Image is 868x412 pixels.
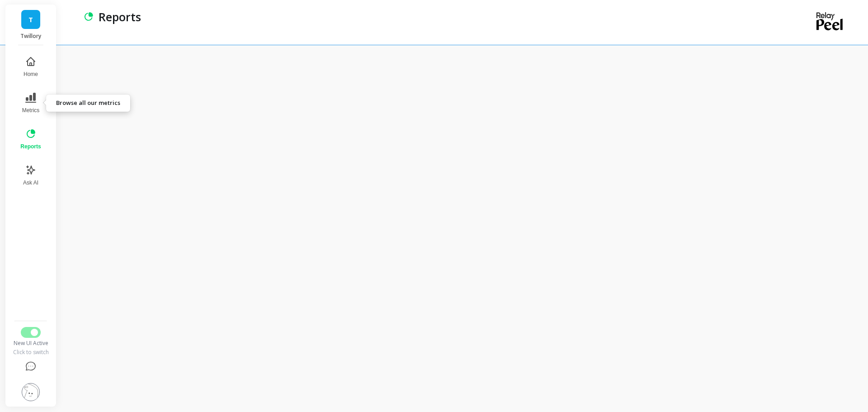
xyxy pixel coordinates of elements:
[11,356,50,378] button: Help
[22,383,40,401] img: profile picture
[15,159,46,192] button: Ask AI
[22,107,40,114] span: Metrics
[24,71,38,78] span: Home
[15,87,46,119] button: Metrics
[76,63,850,394] iframe: Omni Embed
[11,340,50,347] div: New UI Active
[23,179,38,186] span: Ask AI
[21,327,41,338] button: Switch to Legacy UI
[14,33,47,40] p: Twillory
[20,143,41,150] span: Reports
[99,9,141,24] p: Reports
[11,378,50,407] button: Settings
[28,14,33,25] span: T
[15,123,46,156] button: Reports
[15,51,46,83] button: Home
[11,349,50,356] div: Click to switch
